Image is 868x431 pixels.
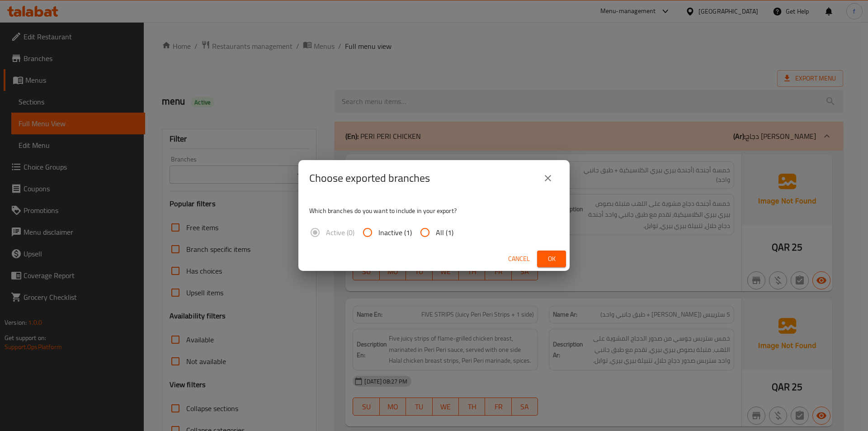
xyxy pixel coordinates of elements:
span: All (1) [436,227,453,238]
button: close [537,167,559,189]
h2: Choose exported branches [309,171,430,185]
span: Ok [544,253,559,265]
span: Cancel [508,253,530,265]
button: Ok [537,251,566,267]
button: Cancel [505,251,533,267]
span: Active (0) [326,227,354,238]
span: Inactive (1) [378,227,412,238]
p: Which branches do you want to include in your export? [309,206,559,215]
